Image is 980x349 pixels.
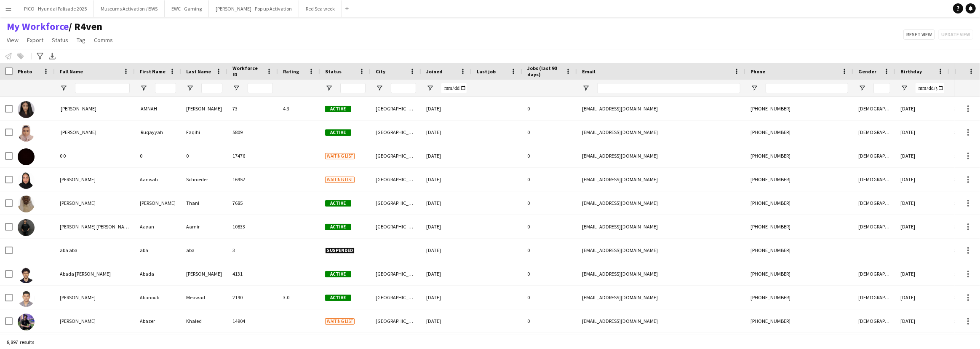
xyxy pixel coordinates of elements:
[69,20,102,33] span: R4ven
[522,191,577,215] div: 0
[3,35,22,46] a: View
[60,223,132,230] span: [PERSON_NAME] [PERSON_NAME]
[18,68,32,75] span: Photo
[858,84,866,92] button: Open Filter Menu
[577,286,745,309] div: [EMAIL_ADDRESS][DOMAIN_NAME]
[60,68,83,75] span: Full Name
[60,176,96,183] span: [PERSON_NAME]
[60,84,67,92] button: Open Filter Menu
[283,68,299,75] span: Rating
[325,68,342,75] span: Status
[7,20,69,33] a: My Workforce
[895,191,949,215] div: [DATE]
[522,239,577,262] div: 0
[227,97,278,120] div: 73
[745,168,853,191] div: [PHONE_NUMBER]
[745,239,853,262] div: [PHONE_NUMBER]
[421,309,472,333] div: [DATE]
[227,121,278,144] div: 5809
[745,309,853,333] div: [PHONE_NUMBER]
[421,286,472,309] div: [DATE]
[895,286,949,309] div: [DATE]
[248,83,273,93] input: Workforce ID Filter Input
[232,84,240,92] button: Open Filter Menu
[60,105,96,112] span: ‏ [PERSON_NAME]
[18,266,35,283] img: ‏Abada ‏Abu Atta
[900,84,908,92] button: Open Filter Menu
[135,239,181,262] div: aba
[325,153,355,159] span: Waiting list
[18,101,35,118] img: ‏ AMNAH IDRIS
[895,168,949,191] div: [DATE]
[325,295,351,301] span: Active
[52,36,68,44] span: Status
[522,309,577,333] div: 0
[745,286,853,309] div: [PHONE_NUMBER]
[421,168,472,191] div: [DATE]
[577,262,745,285] div: [EMAIL_ADDRESS][DOMAIN_NAME]
[577,215,745,238] div: [EMAIL_ADDRESS][DOMAIN_NAME]
[745,215,853,238] div: [PHONE_NUMBER]
[325,84,333,92] button: Open Filter Menu
[895,144,949,167] div: [DATE]
[140,84,147,92] button: Open Filter Menu
[853,144,895,167] div: [DEMOGRAPHIC_DATA]
[853,121,895,144] div: [DEMOGRAPHIC_DATA]
[745,144,853,167] div: [PHONE_NUMBER]
[371,97,421,120] div: [GEOGRAPHIC_DATA]
[916,83,944,93] input: Birthday Filter Input
[325,177,355,183] span: Waiting list
[60,318,96,324] span: [PERSON_NAME]
[371,121,421,144] div: [GEOGRAPHIC_DATA]
[325,224,351,230] span: Active
[750,84,758,92] button: Open Filter Menu
[577,239,745,262] div: [EMAIL_ADDRESS][DOMAIN_NAME]
[60,153,66,159] span: 0 0
[441,83,467,93] input: Joined Filter Input
[24,35,47,46] a: Export
[91,35,116,46] a: Comms
[181,121,227,144] div: Faqihi
[750,68,765,75] span: Phone
[895,215,949,238] div: [DATE]
[18,219,35,236] img: Aayan Aamir
[278,286,320,309] div: 3.0
[853,309,895,333] div: [DEMOGRAPHIC_DATA]
[140,68,166,75] span: First Name
[94,0,165,17] button: Museums Activation / BWS
[227,215,278,238] div: 10833
[421,191,472,215] div: [DATE]
[745,191,853,215] div: [PHONE_NUMBER]
[60,247,77,253] span: aba aba
[895,121,949,144] div: [DATE]
[745,262,853,285] div: [PHONE_NUMBER]
[853,97,895,120] div: [DEMOGRAPHIC_DATA]
[325,129,351,136] span: Active
[522,97,577,120] div: 0
[60,294,96,301] span: [PERSON_NAME]
[135,286,181,309] div: Abanoub
[227,144,278,167] div: 17476
[201,83,222,93] input: Last Name Filter Input
[181,262,227,285] div: ‏[PERSON_NAME]
[181,97,227,120] div: [PERSON_NAME]
[900,68,922,75] span: Birthday
[582,68,595,75] span: Email
[232,65,263,78] span: Workforce ID
[60,200,96,206] span: [PERSON_NAME]
[227,286,278,309] div: 2190
[522,215,577,238] div: 0
[853,191,895,215] div: [DEMOGRAPHIC_DATA]
[426,68,443,75] span: Joined
[135,262,181,285] div: ‏Abada
[522,144,577,167] div: 0
[376,68,385,75] span: City
[135,191,181,215] div: [PERSON_NAME]
[577,144,745,167] div: [EMAIL_ADDRESS][DOMAIN_NAME]
[18,172,35,189] img: Aanisah Schroeder
[371,191,421,215] div: [GEOGRAPHIC_DATA]
[227,191,278,215] div: 7685
[522,262,577,285] div: 0
[278,97,320,120] div: 4.3
[577,121,745,144] div: [EMAIL_ADDRESS][DOMAIN_NAME]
